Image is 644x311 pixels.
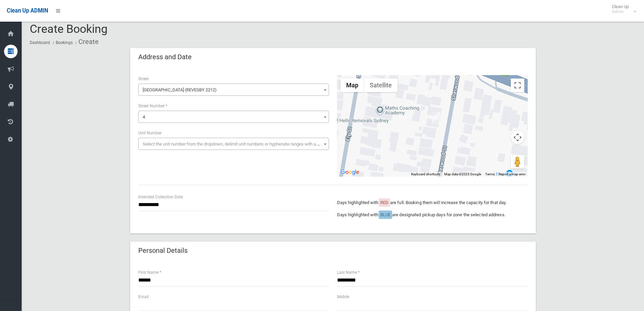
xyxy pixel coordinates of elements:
[337,199,528,207] p: Days highlighted with are full. Booking them will increase the capacity for that day.
[609,4,636,14] span: Clean Up
[7,7,48,14] span: Clean Up ADMIN
[140,85,327,95] span: Sherwood Street (REVESBY 2212)
[380,200,388,205] span: RED
[380,212,390,217] span: BLUE
[138,84,329,96] span: Sherwood Street (REVESBY 2212)
[74,36,99,48] li: Create
[143,114,145,119] span: 4
[444,172,481,176] span: Map data ©2025 Google
[612,9,629,14] small: Admin
[143,141,332,147] span: Select the unit number from the dropdown, delimit unit numbers or hyphenate ranges with a comma
[130,244,196,257] header: Personal Details
[138,111,329,123] span: 4
[30,40,50,45] a: Dashboard
[56,40,73,45] a: Bookings
[499,172,526,176] a: Report a map error
[339,168,361,177] img: Google
[130,50,200,64] header: Address and Date
[30,22,108,36] span: Create Booking
[340,79,364,92] button: Show street map
[511,131,524,144] button: Map camera controls
[411,172,440,177] button: Keyboard shortcuts
[432,112,440,124] div: 4 Sherwood Street, REVESBY NSW 2212
[337,211,528,219] p: Days highlighted with are designated pickup days for zone the selected address.
[364,79,398,92] button: Show satellite imagery
[511,79,524,92] button: Toggle fullscreen view
[511,155,524,169] button: Drag Pegman onto the map to open Street View
[339,168,361,177] a: Open this area in Google Maps (opens a new window)
[485,172,495,176] a: Terms (opens in new tab)
[140,112,327,122] span: 4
